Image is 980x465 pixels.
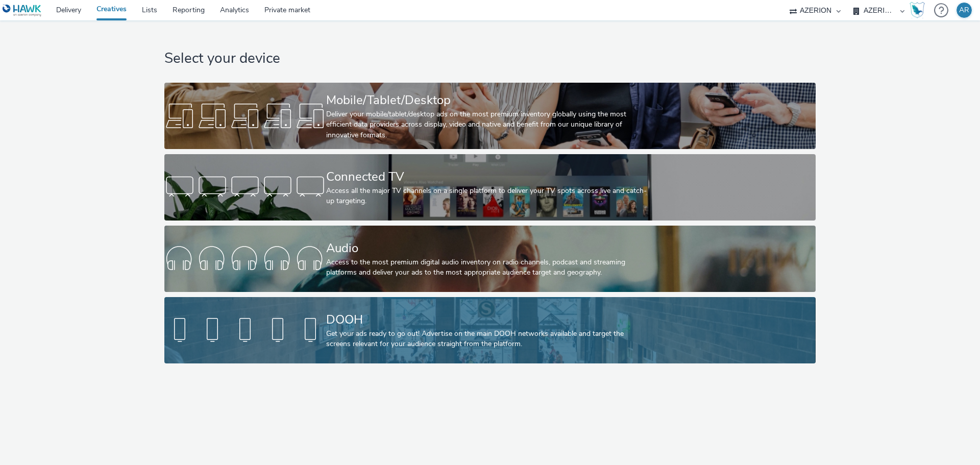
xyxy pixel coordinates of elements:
a: AudioAccess to the most premium digital audio inventory on radio channels, podcast and streaming ... [164,226,815,292]
a: Connected TVAccess all the major TV channels on a single platform to deliver your TV spots across... [164,154,815,221]
img: Hawk Academy [910,2,925,18]
a: Hawk Academy [910,2,929,18]
div: Mobile/Tablet/Desktop [326,91,650,109]
div: Audio [326,239,650,257]
h1: Select your device [164,49,815,68]
div: DOOH [326,311,650,329]
div: Get your ads ready to go out! Advertise on the main DOOH networks available and target the screen... [326,329,650,350]
div: Access all the major TV channels on a single platform to deliver your TV spots across live and ca... [326,186,650,207]
img: undefined Logo [3,4,42,17]
div: AR [959,3,969,18]
div: Connected TV [326,168,650,186]
a: Mobile/Tablet/DesktopDeliver your mobile/tablet/desktop ads on the most premium inventory globall... [164,83,815,149]
div: Access to the most premium digital audio inventory on radio channels, podcast and streaming platf... [326,257,650,278]
div: Deliver your mobile/tablet/desktop ads on the most premium inventory globally using the most effi... [326,109,650,140]
a: DOOHGet your ads ready to go out! Advertise on the main DOOH networks available and target the sc... [164,297,815,363]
